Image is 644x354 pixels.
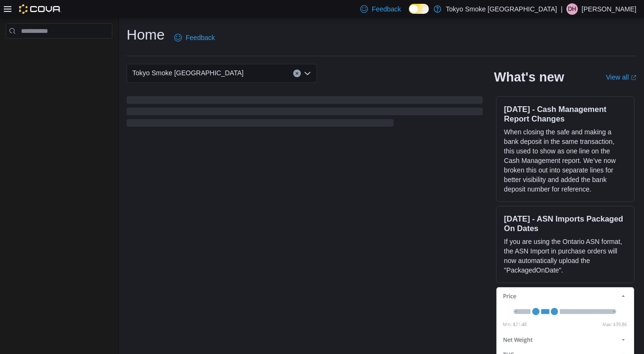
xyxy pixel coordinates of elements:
span: DH [568,3,576,15]
span: Dark Mode [409,14,409,14]
input: Dark Mode [409,4,429,14]
a: Feedback [170,28,218,47]
h2: What's new [494,70,564,85]
h3: [DATE] - Cash Management Report Changes [504,104,626,123]
h1: Home [127,25,165,44]
img: Cova [19,4,61,14]
span: Tokyo Smoke [GEOGRAPHIC_DATA] [132,67,244,79]
a: View allExternal link [606,73,636,81]
div: Dylan Hoeppner [566,3,578,15]
h3: [DATE] - ASN Imports Packaged On Dates [504,214,626,233]
span: Feedback [186,33,215,42]
button: Open list of options [304,70,311,77]
span: Loading [127,98,483,129]
p: [PERSON_NAME] [582,3,636,15]
span: Feedback [372,4,401,14]
nav: Complex example [6,40,112,63]
p: Tokyo Smoke [GEOGRAPHIC_DATA] [446,3,557,15]
svg: External link [631,75,636,81]
p: When closing the safe and making a bank deposit in the same transaction, this used to show as one... [504,127,626,194]
p: If you are using the Ontario ASN format, the ASN Import in purchase orders will now automatically... [504,237,626,275]
p: | [561,3,563,15]
button: Clear input [293,70,301,77]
